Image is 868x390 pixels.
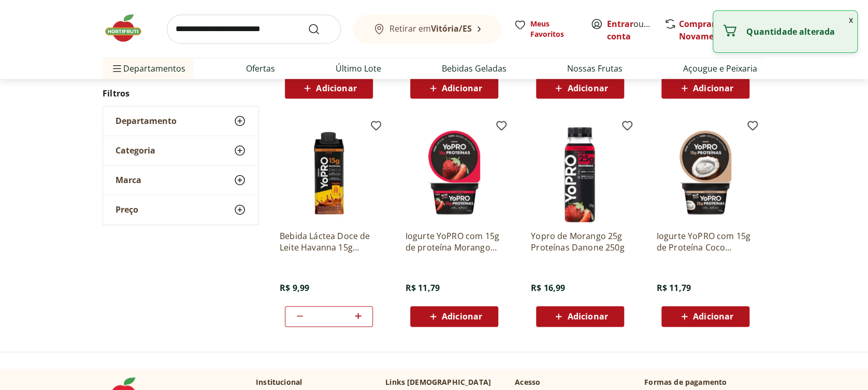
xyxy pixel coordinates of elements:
a: Meus Favoritos [514,19,578,39]
a: Açougue e Peixaria [683,62,757,75]
button: Adicionar [410,78,498,99]
b: Vitória/ES [431,23,472,34]
a: Criar conta [607,18,664,42]
button: Submit Search [308,23,332,35]
span: Adicionar [693,312,733,321]
p: Formas de pagamento [644,377,765,387]
span: Adicionar [442,84,482,92]
input: search [167,15,341,44]
button: Preço [103,195,258,224]
span: R$ 11,79 [656,282,690,294]
span: Adicionar [567,312,607,321]
button: Adicionar [285,78,373,99]
button: Adicionar [536,78,624,99]
a: Nossas Frutas [567,62,623,75]
span: Meus Favoritos [530,19,578,39]
span: Adicionar [316,84,356,92]
h2: Filtros [103,83,259,104]
button: Adicionar [410,306,498,327]
p: Links [DEMOGRAPHIC_DATA] [385,377,491,387]
a: Entrar [607,18,633,30]
img: Hortifruti [103,12,154,44]
span: Categoria [115,145,155,156]
a: Último Lote [336,62,381,75]
button: Categoria [103,136,258,165]
button: Menu [111,56,123,81]
a: Bebida Láctea Doce de Leite Havanna 15g YoPRO Danone 250ml [280,230,378,253]
span: Preço [115,204,138,215]
button: Adicionar [661,78,749,99]
img: Bebida Láctea Doce de Leite Havanna 15g YoPRO Danone 250ml [280,123,378,222]
span: Adicionar [442,312,482,321]
a: Iogurte YoPRO com 15g de proteína Morango 160g [405,230,503,253]
span: R$ 9,99 [280,282,309,294]
button: Adicionar [661,306,749,327]
p: Acesso [515,377,540,387]
img: Iogurte YoPRO com 15g de proteína Morango 160g [405,123,503,222]
button: Retirar emVitória/ES [353,15,501,44]
button: Fechar notificação [845,11,857,29]
button: Marca [103,165,258,194]
a: Iogurte YoPRO com 15g de Proteína Coco Cremoso 160g [656,230,755,253]
span: Marca [115,175,141,185]
span: Departamentos [111,56,185,81]
button: Adicionar [536,306,624,327]
span: R$ 11,79 [405,282,439,294]
span: ou [607,18,653,43]
span: Adicionar [567,84,607,92]
a: Comprar Novamente [679,18,728,42]
img: Iogurte YoPRO com 15g de Proteína Coco Cremoso 160g [656,123,755,222]
a: Yopro de Morango 25g Proteínas Danone 250g [531,230,629,253]
img: Yopro de Morango 25g Proteínas Danone 250g [531,123,629,222]
p: Institucional [256,377,302,387]
a: Ofertas [246,62,275,75]
span: R$ 16,99 [531,282,565,294]
a: Bebidas Geladas [442,62,507,75]
span: Departamento [115,116,177,126]
span: Retirar em [389,24,472,33]
p: Quantidade alterada [746,26,849,37]
button: Departamento [103,106,258,135]
span: Adicionar [693,84,733,92]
